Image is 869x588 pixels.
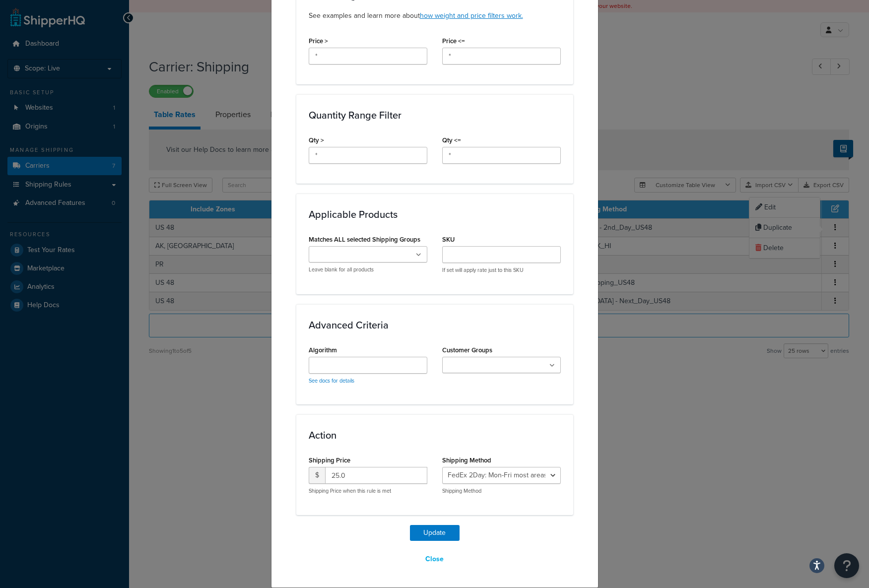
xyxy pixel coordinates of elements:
a: how weight and price filters work. [420,10,523,21]
label: Shipping Method [442,457,491,464]
h3: Advanced Criteria [309,320,561,330]
label: Price > [309,37,328,45]
label: Matches ALL selected Shipping Groups [309,236,420,243]
label: Shipping Price [309,457,350,464]
label: Qty <= [442,136,461,144]
h3: Applicable Products [309,209,561,220]
h3: Action [309,430,561,441]
label: Customer Groups [442,346,492,354]
label: Price <= [442,37,465,45]
h3: Quantity Range Filter [309,110,561,121]
p: See examples and learn more about [309,10,561,21]
p: Shipping Method [442,487,561,495]
p: Leave blank for all products [309,266,427,273]
label: SKU [442,236,455,243]
a: See docs for details [309,377,354,385]
button: Close [419,551,450,568]
label: Algorithm [309,346,337,354]
p: Shipping Price when this rule is met [309,487,427,495]
button: Update [410,525,460,541]
span: $ [309,467,325,484]
p: If set will apply rate just to this SKU [442,266,561,274]
label: Qty > [309,136,324,144]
